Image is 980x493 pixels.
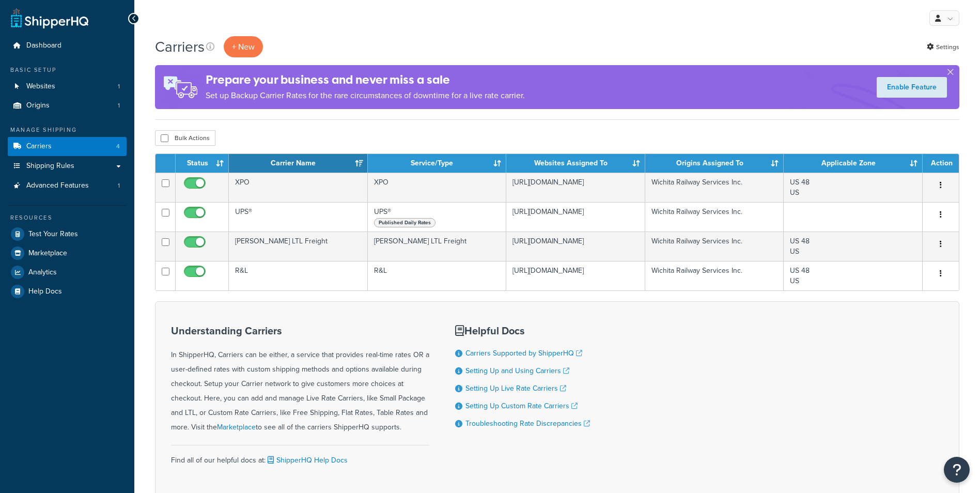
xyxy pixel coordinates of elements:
[11,8,88,28] a: ShipperHQ Home
[645,261,784,290] td: Wichita Railway Services Inc.
[944,457,970,483] button: Open Resource Center
[217,422,256,433] a: Marketplace
[506,202,645,232] td: [URL][DOMAIN_NAME]
[171,325,429,336] h3: Understanding Carriers
[8,213,127,222] div: Resources
[118,101,120,110] span: 1
[155,37,205,57] h1: Carriers
[26,82,55,91] span: Websites
[229,154,368,173] th: Carrier Name: activate to sort column ascending
[368,232,507,261] td: [PERSON_NAME] LTL Freight
[26,142,52,151] span: Carriers
[368,154,507,173] th: Service/Type: activate to sort column ascending
[784,154,923,173] th: Applicable Zone: activate to sort column ascending
[8,96,127,115] a: Origins 1
[8,137,127,156] li: Carriers
[224,36,263,57] button: + New
[506,261,645,290] td: [URL][DOMAIN_NAME]
[206,71,525,88] h4: Prepare your business and never miss a sale
[155,130,215,146] button: Bulk Actions
[171,325,429,435] div: In ShipperHQ, Carriers can be either, a service that provides real-time rates OR a user-defined r...
[171,445,429,468] div: Find all of our helpful docs at:
[506,232,645,261] td: [URL][DOMAIN_NAME]
[8,77,127,96] a: Websites 1
[506,154,645,173] th: Websites Assigned To: activate to sort column ascending
[645,202,784,232] td: Wichita Railway Services Inc.
[8,77,127,96] li: Websites
[8,137,127,156] a: Carriers 4
[374,218,435,227] span: Published Daily Rates
[465,418,590,429] a: Troubleshooting Rate Discrepancies
[368,202,507,232] td: UPS®
[118,181,120,190] span: 1
[465,348,582,359] a: Carriers Supported by ShipperHQ
[8,96,127,115] li: Origins
[229,173,368,202] td: XPO
[8,225,127,243] a: Test Your Rates
[8,66,127,74] div: Basic Setup
[923,154,959,173] th: Action
[927,40,959,54] a: Settings
[645,232,784,261] td: Wichita Railway Services Inc.
[8,176,127,195] a: Advanced Features 1
[116,142,120,151] span: 4
[8,176,127,195] li: Advanced Features
[229,261,368,290] td: R&L
[26,41,61,50] span: Dashboard
[206,88,525,103] p: Set up Backup Carrier Rates for the rare circumstances of downtime for a live rate carrier.
[455,325,590,336] h3: Helpful Docs
[8,126,127,134] div: Manage Shipping
[506,173,645,202] td: [URL][DOMAIN_NAME]
[465,383,566,394] a: Setting Up Live Rate Carriers
[784,261,923,290] td: US 48 US
[26,101,50,110] span: Origins
[8,263,127,282] a: Analytics
[176,154,229,173] th: Status: activate to sort column ascending
[368,173,507,202] td: XPO
[645,154,784,173] th: Origins Assigned To: activate to sort column ascending
[229,202,368,232] td: UPS®
[26,162,74,171] span: Shipping Rules
[877,77,947,98] a: Enable Feature
[266,455,348,466] a: ShipperHQ Help Docs
[784,173,923,202] td: US 48 US
[229,232,368,261] td: [PERSON_NAME] LTL Freight
[8,244,127,263] a: Marketplace
[8,36,127,55] a: Dashboard
[8,157,127,176] a: Shipping Rules
[118,82,120,91] span: 1
[26,181,89,190] span: Advanced Features
[645,173,784,202] td: Wichita Railway Services Inc.
[368,261,507,290] td: R&L
[8,282,127,301] a: Help Docs
[28,249,67,258] span: Marketplace
[28,268,57,277] span: Analytics
[155,65,206,109] img: ad-rules-rateshop-fe6ec290ccb7230408bd80ed9643f0289d75e0ffd9eb532fc0e269fcd187b520.png
[784,232,923,261] td: US 48 US
[28,230,78,239] span: Test Your Rates
[465,400,578,411] a: Setting Up Custom Rate Carriers
[465,365,569,376] a: Setting Up and Using Carriers
[28,287,62,296] span: Help Docs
